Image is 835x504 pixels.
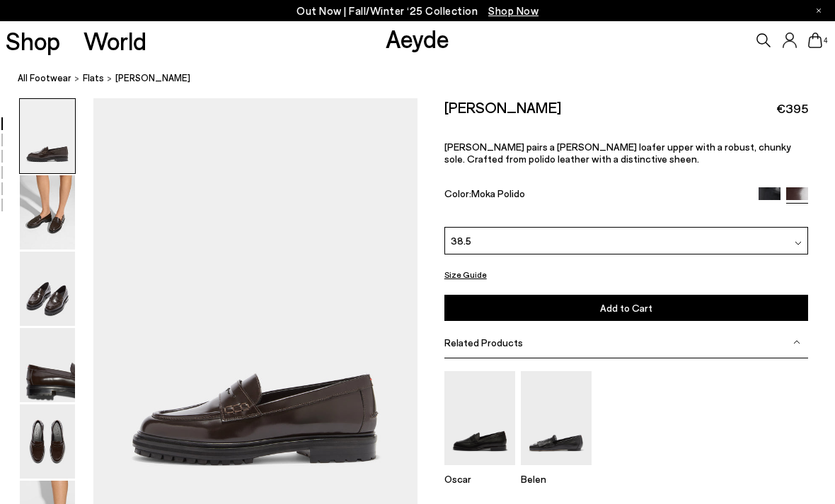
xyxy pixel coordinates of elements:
[444,98,561,116] h2: [PERSON_NAME]
[444,266,487,283] button: Size Guide
[444,371,515,465] img: Oscar Leather Loafers
[471,187,525,199] span: Moka Polido
[83,28,146,53] a: World
[444,455,515,485] a: Oscar Leather Loafers Oscar
[822,37,829,45] span: 4
[20,404,75,479] img: Leon Loafers - Image 5
[776,100,808,117] span: €395
[444,187,747,204] div: Color:
[488,4,539,17] span: Navigate to /collections/new-in
[444,473,515,485] p: Oscar
[600,302,652,314] span: Add to Cart
[18,71,71,86] a: All Footwear
[521,473,592,485] p: Belen
[521,371,592,465] img: Belen Tassel Loafers
[444,141,809,165] p: [PERSON_NAME] pairs a [PERSON_NAME] loafer upper with a robust, chunky sole. Crafted from polido ...
[83,72,104,83] span: flats
[115,71,190,86] span: [PERSON_NAME]
[20,252,75,326] img: Leon Loafers - Image 3
[83,71,104,86] a: flats
[521,455,592,485] a: Belen Tassel Loafers Belen
[444,295,809,321] button: Add to Cart
[451,233,471,248] span: 38.5
[20,175,75,250] img: Leon Loafers - Image 2
[795,240,802,247] img: svg%3E
[386,23,449,53] a: Aeyde
[20,99,75,173] img: Leon Loafers - Image 1
[793,339,800,346] img: svg%3E
[808,33,822,48] a: 4
[6,28,60,53] a: Shop
[20,328,75,402] img: Leon Loafers - Image 4
[18,59,835,98] nav: breadcrumb
[296,2,539,20] p: Out Now | Fall/Winter ‘25 Collection
[444,336,523,348] span: Related Products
